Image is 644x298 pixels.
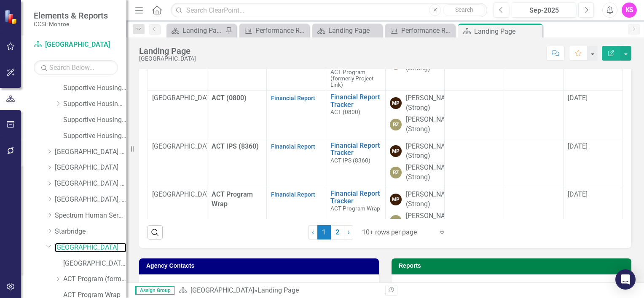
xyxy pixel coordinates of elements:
span: ACT IPS (8360) [212,142,259,150]
td: Double-Click to Edit [563,139,623,187]
span: ‹ [312,228,314,236]
div: Landing Page [139,46,196,56]
td: Double-Click to Edit [385,51,445,91]
a: Landing Page [314,25,380,36]
input: Search ClearPoint... [171,3,487,18]
h3: Agency Contacts [146,263,375,269]
div: Sep-2025 [515,5,573,16]
a: Performance Report (Monthly) [387,25,453,36]
a: Financial Report [271,95,315,101]
span: ACT Program (formerly Project Link) [330,69,373,88]
td: Double-Click to Edit [266,91,326,139]
td: Double-Click to Edit [385,187,445,235]
span: 1 [317,225,331,239]
button: Sep-2025 [512,3,576,18]
a: [GEOGRAPHIC_DATA] (MCOMH Internal) [63,259,126,269]
a: Supportive Housing - RCE Beds [63,83,126,93]
td: Double-Click to Edit [148,91,207,139]
a: Financial Report [271,143,315,150]
div: MP [390,145,402,157]
td: Double-Click to Edit Right Click for Context Menu [326,139,385,187]
div: RZ [390,215,402,227]
span: ACT IPS (8360) [330,157,370,164]
div: » [179,286,379,295]
p: [GEOGRAPHIC_DATA] [152,142,203,152]
span: Elements & Reports [34,11,108,21]
a: [GEOGRAPHIC_DATA] (RRH) [55,179,126,189]
a: Board Member List [400,282,451,289]
td: Double-Click to Edit [563,187,623,235]
div: [PERSON_NAME] (Strong) [406,93,456,113]
img: ClearPoint Strategy [4,9,19,24]
small: CCSI: Monroe [34,21,108,27]
p: [GEOGRAPHIC_DATA] [152,93,203,103]
div: [PERSON_NAME] (Strong) [406,211,456,231]
a: Supportive Housing – Regular Beds [63,99,126,109]
input: Search Below... [34,60,118,75]
button: Search [443,4,485,16]
a: 2 [331,225,344,239]
a: Supportive Housing Combined Non-Reinvestment [63,115,126,125]
a: Financial Report [271,191,315,198]
div: MP [390,194,402,205]
td: Double-Click to Edit [563,91,623,139]
td: Double-Click to Edit [385,91,445,139]
a: Financial Report Tracker [330,142,381,157]
td: Double-Click to Edit Right Click for Context Menu [326,51,385,91]
td: Double-Click to Edit [445,139,504,187]
span: [DATE] [568,94,588,102]
span: Search [455,6,473,13]
td: Double-Click to Edit [504,91,563,139]
td: Double-Click to Edit [504,51,563,91]
td: Double-Click to Edit Right Click for Context Menu [326,187,385,235]
a: ACT Program (formerly Project Link) [63,274,126,284]
div: Open Intercom Messenger [615,269,636,290]
div: RZ [390,119,402,130]
a: [GEOGRAPHIC_DATA] [55,243,126,253]
td: Double-Click to Edit [563,51,623,91]
a: Spectrum Human Services, Inc. [55,211,126,221]
td: Double-Click to Edit [504,187,563,235]
div: Landing Page [328,25,380,36]
div: MP [390,97,402,109]
span: ACT Program Wrap [212,190,253,208]
span: ACT (0800) [212,94,247,102]
td: Double-Click to Edit Right Click for Context Menu [326,91,385,139]
div: Landing Page [182,25,223,36]
span: ACT (0800) [330,109,360,115]
div: RZ [390,167,402,178]
div: Performance Report [255,25,307,36]
span: ACT Program Wrap [330,205,380,212]
td: Double-Click to Edit [148,139,207,187]
a: [GEOGRAPHIC_DATA], Inc. [55,195,126,205]
td: Double-Click to Edit [445,51,504,91]
div: [PERSON_NAME] (Strong) [406,190,456,209]
td: Double-Click to Edit [266,139,326,187]
span: [DATE] [568,142,588,150]
div: [PERSON_NAME] (Strong) [406,115,456,134]
a: Starbridge [55,227,126,237]
div: [PERSON_NAME] (Strong) [406,163,456,182]
td: Double-Click to Edit [266,187,326,235]
a: [GEOGRAPHIC_DATA] (RRH) [55,147,126,157]
a: Performance Report [241,25,307,36]
td: Double-Click to Edit [445,187,504,235]
a: Financial Report Tracker [330,190,381,205]
td: Double-Click to Edit [385,139,445,187]
span: › [348,228,350,236]
button: KS [622,3,637,18]
a: Landing Page [169,25,223,36]
td: Double-Click to Edit [445,91,504,139]
strong: Department Chair: [148,282,197,289]
div: Landing Page [474,26,540,37]
a: Financial Report Tracker [330,93,381,108]
a: Supportive Housing Reinvestment [63,131,126,141]
span: [DATE] [568,190,588,198]
div: Performance Report (Monthly) [401,25,453,36]
a: [GEOGRAPHIC_DATA] [191,286,254,294]
span: [PERSON_NAME] [PERSON_NAME], MD [197,282,300,289]
span: Assign Group [135,286,174,295]
div: [PERSON_NAME] (Strong) [406,142,456,161]
td: Double-Click to Edit [504,139,563,187]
